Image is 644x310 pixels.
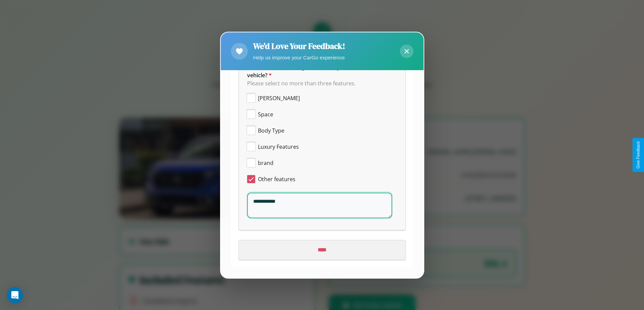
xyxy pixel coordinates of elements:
[247,63,398,79] span: Which of the following features do you value the most in a vehicle?
[258,143,299,151] span: Luxury Features
[253,53,345,62] p: Help us improve your CarGo experience
[253,40,345,52] h2: We'd Love Your Feedback!
[247,80,356,87] span: Please select no more than three features.
[636,141,641,169] div: Give Feedback
[258,126,284,135] span: Body Type
[258,94,300,102] span: [PERSON_NAME]
[258,110,273,118] span: Space
[258,159,273,167] span: brand
[258,175,295,183] span: Other features
[7,287,23,303] div: Open Intercom Messenger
